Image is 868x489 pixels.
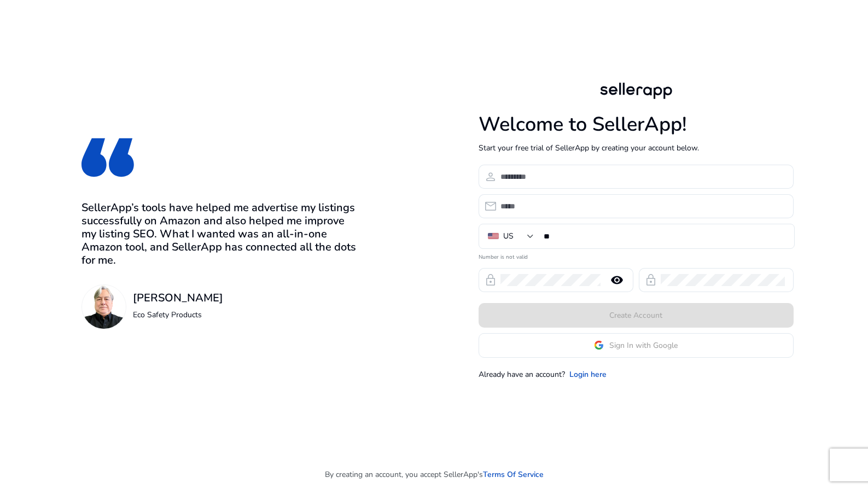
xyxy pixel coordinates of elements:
[479,113,794,136] h1: Welcome to SellerApp!
[644,273,657,287] span: lock
[484,273,497,287] span: lock
[133,292,223,305] h3: [PERSON_NAME]
[503,230,514,242] div: US
[604,273,630,287] mat-icon: remove_red_eye
[479,142,794,154] p: Start your free trial of SellerApp by creating your account below.
[133,309,223,321] p: Eco Safety Products
[484,200,497,213] span: email
[569,369,607,380] a: Login here
[484,170,497,183] span: person
[479,369,565,380] p: Already have an account?
[479,250,794,261] mat-error: Number is not valid
[483,469,544,480] a: Terms Of Service
[81,201,362,267] h3: SellerApp’s tools have helped me advertise my listings successfully on Amazon and also helped me ...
